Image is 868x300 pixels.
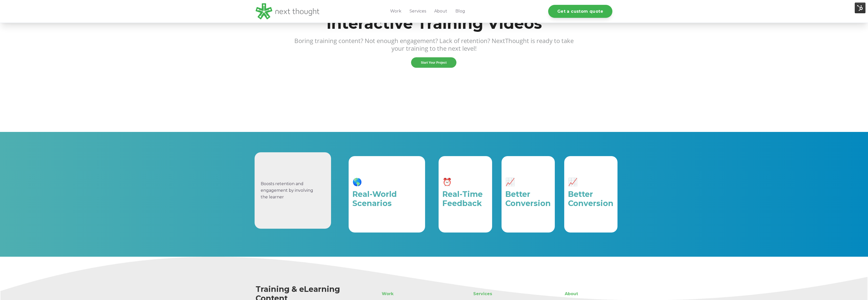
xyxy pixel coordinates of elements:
[469,289,551,299] a: Services
[548,5,612,18] a: Get a custom quote
[352,178,421,187] h3: 🌎
[442,189,483,208] span: Real-Time Feedback
[442,178,488,187] h3: ⏰
[411,57,456,68] a: Start Your Project
[352,189,397,208] span: Real-World Scenarios
[568,189,613,208] span: Better Conversion
[561,289,612,299] a: About
[505,189,551,208] span: Better Conversion
[855,3,865,13] img: HubSpot Tools Menu Toggle
[261,181,325,200] div: Boosts retention and engagement by involving the learner
[378,289,454,299] a: Work
[275,37,593,52] p: Boring training content? Not enough engagement? Lack of retention? NextThought is ready to take y...
[256,3,319,19] img: LG - NextThought Logo
[421,61,447,64] span: Start Your Project
[568,178,614,187] h3: 📈
[505,178,551,187] h3: 📈
[312,10,556,37] h1: Interactive Training Videos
